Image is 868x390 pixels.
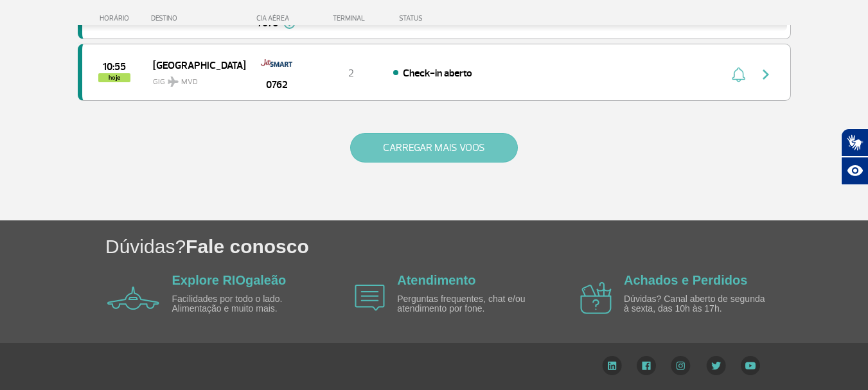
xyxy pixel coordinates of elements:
span: [GEOGRAPHIC_DATA] [153,57,235,73]
span: GIG [153,69,235,88]
p: Facilidades por todo o lado. Alimentação e muito mais. [172,294,320,314]
img: Instagram [671,356,691,375]
div: STATUS [393,14,497,22]
div: TERMINAL [309,14,393,22]
a: Achados e Perdidos [624,273,747,287]
img: airplane icon [580,282,612,314]
span: 2 [348,67,354,80]
img: sino-painel-voo.svg [732,67,745,82]
img: YouTube [741,356,760,375]
button: Abrir tradutor de língua de sinais. [841,129,868,157]
img: destiny_airplane.svg [168,76,179,87]
div: CIA AÉREA [245,14,309,22]
span: MVD [181,76,198,88]
div: DESTINO [151,14,245,22]
span: hoje [98,73,130,82]
button: Abrir recursos assistivos. [841,157,868,185]
div: HORÁRIO [82,14,152,22]
div: Plugin de acessibilidade da Hand Talk. [841,129,868,185]
img: airplane icon [107,287,159,310]
h1: Dúvidas? [105,233,868,260]
span: Check-in aberto [403,67,472,80]
img: airplane icon [355,285,385,311]
a: Explore RIOgaleão [172,273,287,287]
span: 0762 [266,77,288,93]
button: CARREGAR MAIS VOOS [350,133,518,163]
img: LinkedIn [602,356,622,375]
p: Dúvidas? Canal aberto de segunda à sexta, das 10h às 17h. [624,294,772,314]
p: Perguntas frequentes, chat e/ou atendimento por fone. [397,294,545,314]
img: seta-direita-painel-voo.svg [758,67,774,82]
img: Facebook [637,356,656,375]
img: Twitter [706,356,726,375]
a: Atendimento [397,273,475,287]
span: 2025-08-25 10:55:00 [103,62,126,71]
span: Fale conosco [186,236,309,257]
